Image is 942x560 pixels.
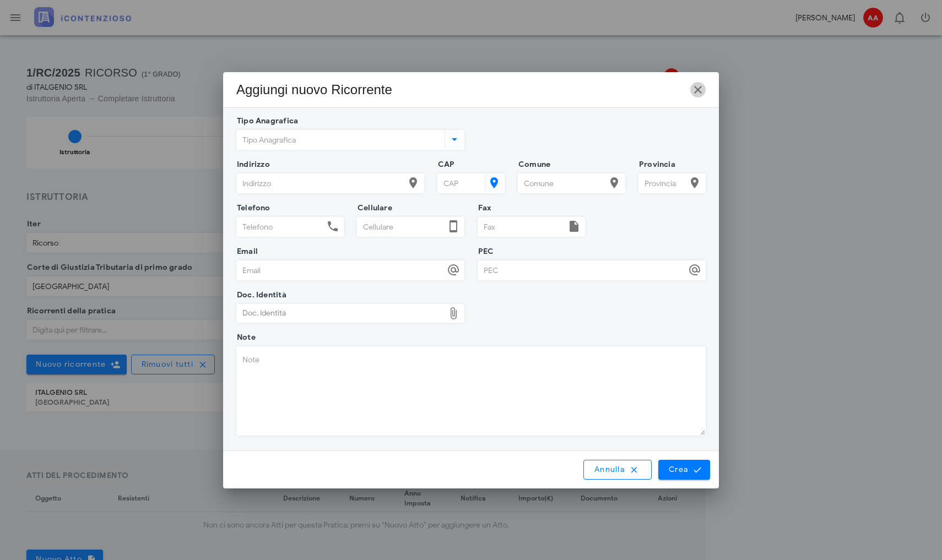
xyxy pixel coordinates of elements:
[358,218,445,236] input: Cellulare
[475,203,492,214] label: Fax
[237,131,442,149] input: Tipo Anagrafica
[237,305,445,322] div: Doc. Identità
[583,460,652,480] button: Annulla
[237,174,404,193] input: Indirizzo
[475,246,494,257] label: PEC
[515,159,550,170] label: Comune
[234,159,270,170] label: Indirizzo
[236,81,392,99] div: Aggiungi nuovo Ricorrente
[668,465,700,475] span: Crea
[478,218,565,236] input: Fax
[234,116,298,127] label: Tipo Anagrafica
[518,174,605,193] input: Comune
[234,203,270,214] label: Telefono
[636,159,675,170] label: Provincia
[435,159,455,170] label: CAP
[237,218,324,236] input: Telefono
[234,332,256,343] label: Note
[237,261,445,280] input: Email
[478,261,686,280] input: PEC
[234,290,286,301] label: Doc. Identità
[438,174,483,193] input: CAP
[639,174,686,193] input: Provincia
[354,203,392,214] label: Cellulare
[594,465,641,475] span: Annulla
[234,246,258,257] label: Email
[658,460,710,480] button: Crea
